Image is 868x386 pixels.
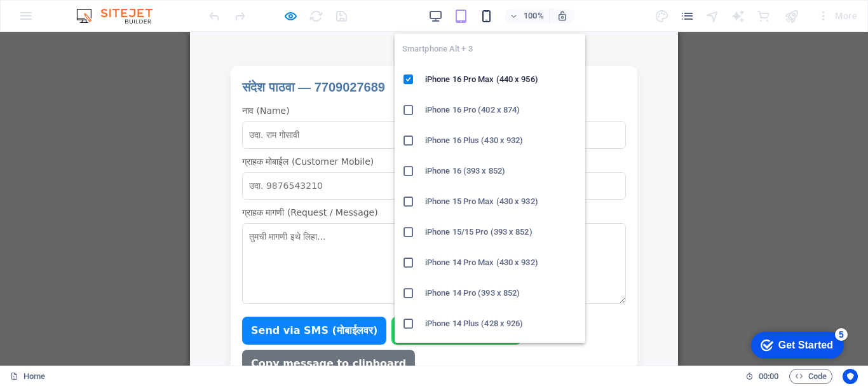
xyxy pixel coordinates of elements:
div: Get Started [37,14,92,25]
button: pages [680,8,695,24]
button: Code [789,369,832,384]
label: नाव (Name) [52,72,436,117]
div: Get Started 5 items remaining, 0% complete [10,6,103,33]
h6: iPhone 14 Pro (393 x 852) [425,286,578,301]
img: Editor Logo [73,8,168,24]
button: Copy message to clipboard [52,318,225,346]
input: नाव (Name) [52,90,436,117]
i: On resize automatically adjust zoom level to fit chosen device. [557,10,568,22]
button: Send via SMS (मोबाईलवर) [52,285,196,313]
h1: संदेश पाठवा — 7709027689 [52,46,436,65]
textarea: ग्राहक मागणी (Request / Message) [52,191,436,272]
i: Pages (Ctrl+Alt+S) [680,9,695,24]
h6: iPhone 14 Plus (428 x 926) [425,316,578,331]
span: 00 00 [759,369,778,384]
span: : [768,371,770,381]
label: ग्राहक मागणी (Request / Message) [52,174,436,276]
h6: Session time [745,369,779,384]
span: Code [795,369,827,384]
a: Click to cancel selection. Double-click to open Pages [10,369,45,384]
h6: iPhone 16 Pro Max (440 x 956) [425,72,578,87]
h6: 100% [524,8,544,24]
h6: iPhone 14 Pro Max (430 x 932) [425,255,578,270]
button: Usercentrics [843,369,858,384]
h6: iPhone 15/15 Pro (393 x 852) [425,224,578,240]
h6: iPhone 15 Pro Max (430 x 932) [425,194,578,209]
label: ग्राहक मोबाईल (Customer Mobile) [52,123,436,168]
input: ग्राहक मोबाईल (Customer Mobile) [52,141,436,168]
button: 100% [505,8,550,24]
button: Send via WhatsApp [201,285,330,313]
h6: iPhone 16 Pro (402 x 874) [425,102,578,118]
h6: iPhone 16 Plus (430 x 932) [425,133,578,148]
h6: iPhone 16 (393 x 852) [425,163,578,179]
div: 5 [94,3,107,15]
